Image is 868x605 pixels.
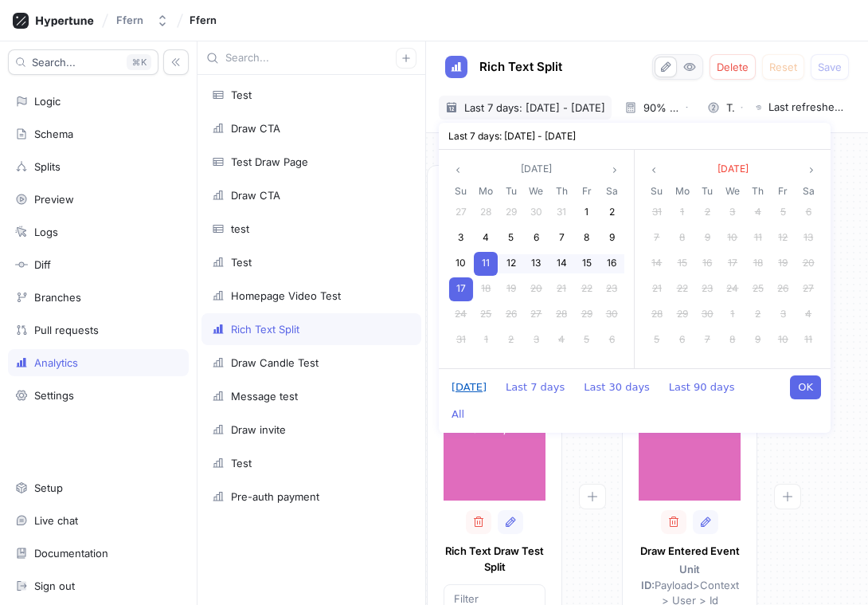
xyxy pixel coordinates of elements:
div: 11 [796,328,820,352]
span: 30 [702,308,714,320]
div: 29 [575,303,599,327]
div: 15 [575,252,599,276]
div: 3 [449,226,473,250]
span: Save [818,62,842,72]
div: Documentation [34,547,108,560]
div: 30 Jul 2025 [524,200,549,226]
span: 14 [557,257,567,269]
div: 30 [524,201,548,225]
div: 31 [449,328,473,352]
div: 28 Aug 2025 [549,302,574,328]
div: 5 [771,201,795,225]
div: 6 [600,328,624,352]
div: 07 Aug 2025 [549,226,574,251]
button: Last 30 days [576,375,658,399]
div: 24 [721,277,745,301]
div: Logic [34,95,61,108]
span: 7 [705,333,710,345]
div: 2 [499,328,523,352]
span: 1 [730,308,734,320]
span: 29 [581,308,592,320]
div: 03 Oct 2025 [771,302,796,328]
div: 20 [796,252,820,276]
span: 31 [456,333,466,345]
div: 27 [796,277,820,301]
div: 28 Jul 2025 [474,200,499,226]
span: 5 [654,333,659,345]
span: 24 [455,308,467,320]
span: 3 [534,333,539,345]
span: 6 [806,206,811,218]
div: 18 [746,252,770,276]
div: 18 [474,277,498,301]
div: 02 Sep 2025 [694,200,720,226]
span: 5 [508,231,514,243]
span: 9 [609,231,615,243]
span: 2 [755,308,760,320]
div: 17 Sep 2025 [720,251,745,277]
div: 16 Aug 2025 [599,251,624,277]
span: 6 [534,231,539,243]
div: Aug 2025 [448,183,624,353]
span: 11 [482,257,490,269]
div: 31 [549,201,573,225]
a: Documentation [8,540,189,567]
span: 9 [705,231,710,243]
button: OK [790,375,821,399]
span: 16 [607,257,616,269]
span: 11 [754,231,762,243]
div: 1 [575,201,599,225]
div: 5 [575,328,599,352]
div: K [127,54,151,70]
span: 25 [480,308,491,320]
div: 23 Aug 2025 [599,277,624,302]
div: 06 Sep 2025 [599,328,624,353]
div: 14 [549,252,573,276]
div: 23 Sep 2025 [694,277,720,302]
div: 4 [746,201,770,225]
div: 09 Oct 2025 [745,328,771,353]
span: 4 [558,333,565,345]
div: 21 [645,277,669,301]
button: Two-sided [701,96,749,120]
div: Schema [34,128,73,140]
div: 24 [449,303,473,327]
span: 15 [582,257,592,269]
button: [DATE] [444,375,495,399]
div: 18 Sep 2025 [745,251,771,277]
div: 02 Sep 2025 [499,328,524,353]
span: 20 [530,282,542,294]
div: 27 Aug 2025 [524,302,549,328]
span: 8 [729,333,735,345]
span: 1 [585,206,588,218]
span: 29 [506,206,517,218]
div: 13 Aug 2025 [524,251,549,277]
span: 5 [780,206,786,218]
div: 15 Sep 2025 [670,251,695,277]
span: 5 [584,333,589,345]
span: 2 [508,333,514,345]
div: 26 Aug 2025 [499,302,524,328]
span: 29 [677,308,688,320]
div: 1 [671,201,694,225]
div: 4 [474,226,498,250]
span: 19 [778,257,788,269]
div: 09 Sep 2025 [694,226,720,251]
div: 12 [771,226,795,250]
div: 6 [796,201,820,225]
div: 06 Aug 2025 [524,226,549,251]
div: 02 Aug 2025 [599,200,624,226]
span: 27 [456,206,467,218]
div: 29 Jul 2025 [499,200,524,226]
div: 1 [474,328,498,352]
div: 12 [499,252,523,276]
div: 01 Sep 2025 [670,200,695,226]
span: 7 [654,231,659,243]
div: 03 Sep 2025 [524,328,549,353]
div: 23 [695,277,719,301]
span: 3 [458,231,463,243]
div: 21 [549,277,573,301]
span: 17 [456,282,466,294]
div: 22 [575,277,599,301]
div: 31 Aug 2025 [448,328,474,353]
